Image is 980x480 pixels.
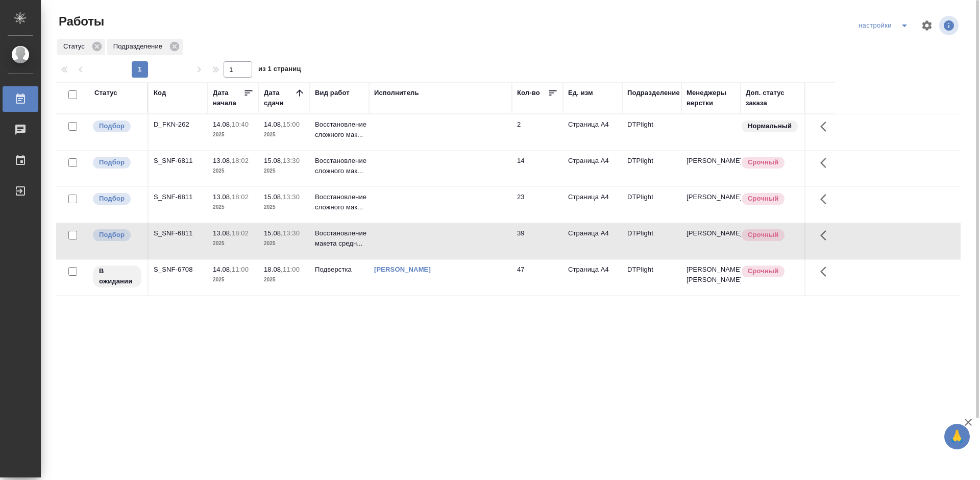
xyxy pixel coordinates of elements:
div: S_SNF-6811 [154,228,203,238]
div: Кол-во [517,88,540,98]
td: DTPlight [622,223,681,259]
p: 11:00 [232,266,249,273]
div: Исполнитель назначен, приступать к работе пока рано [92,265,142,289]
span: 🙏 [948,426,966,447]
td: Страница А4 [563,259,622,295]
button: Здесь прячутся важные кнопки [814,187,839,211]
p: 11:00 [283,266,300,273]
div: D_FKN-262 [154,119,203,130]
p: Статус [63,41,88,52]
button: Здесь прячутся важные кнопки [814,151,839,175]
p: Подбор [99,157,125,167]
p: 2025 [264,275,305,285]
td: 39 [512,223,563,259]
button: Здесь прячутся важные кнопки [814,223,839,248]
td: DTPlight [622,114,681,150]
td: Страница А4 [563,151,622,186]
span: из 1 страниц [258,63,301,78]
p: 2025 [213,238,254,249]
span: Настроить таблицу [915,13,939,38]
div: Ед. изм [568,88,593,98]
p: 13:30 [283,157,300,164]
td: DTPlight [622,151,681,186]
button: Здесь прячутся важные кнопки [814,114,839,139]
p: 15:00 [283,121,300,128]
p: 13.08, [213,193,232,201]
p: 2025 [264,166,305,176]
td: Страница А4 [563,114,622,150]
p: [PERSON_NAME], [PERSON_NAME] [687,265,736,285]
p: [PERSON_NAME] [687,156,736,166]
p: 13:30 [283,193,300,201]
div: Статус [94,88,117,98]
div: Можно подбирать исполнителей [92,156,142,170]
p: 2025 [264,130,305,140]
span: Посмотреть информацию [939,16,961,35]
div: Исполнитель [374,88,419,98]
button: Здесь прячутся важные кнопки [814,259,839,284]
div: Вид работ [315,88,350,98]
p: 18:02 [232,229,249,237]
td: 2 [512,114,563,150]
div: Дата начала [213,88,243,108]
td: 47 [512,259,563,295]
div: Доп. статус заказа [746,88,799,108]
div: S_SNF-6811 [154,156,203,166]
p: Подразделение [113,41,166,52]
p: [PERSON_NAME] [687,228,736,238]
p: 10:40 [232,121,249,128]
div: Статус [57,39,105,55]
p: 18.08, [264,266,283,273]
p: 2025 [264,238,305,249]
div: Можно подбирать исполнителей [92,228,142,242]
p: Нормальный [748,121,792,131]
p: Восстановление сложного мак... [315,119,364,140]
p: Подбор [99,230,125,240]
button: 🙏 [944,424,970,449]
p: Срочный [748,266,778,276]
p: Срочный [748,230,778,240]
p: 15.08, [264,229,283,237]
p: 14.08, [213,121,232,128]
p: Подбор [99,194,125,204]
p: 2025 [213,130,254,140]
p: Восстановление сложного мак... [315,192,364,212]
div: S_SNF-6708 [154,265,203,275]
p: В ожидании [99,266,135,286]
p: Подбор [99,121,125,131]
p: 18:02 [232,193,249,201]
p: 2025 [213,166,254,176]
div: Менеджеры верстки [687,88,736,108]
td: 23 [512,187,563,223]
p: 13.08, [213,229,232,237]
p: [PERSON_NAME] [687,192,736,202]
p: Срочный [748,157,778,167]
p: 18:02 [232,157,249,164]
div: Дата сдачи [264,88,295,108]
div: Можно подбирать исполнителей [92,119,142,133]
p: Срочный [748,194,778,204]
p: 15.08, [264,193,283,201]
p: Восстановление макета средн... [315,228,364,249]
td: Страница А4 [563,187,622,223]
p: 13:30 [283,229,300,237]
p: 2025 [213,275,254,285]
div: Можно подбирать исполнителей [92,192,142,206]
p: 13.08, [213,157,232,164]
a: [PERSON_NAME] [374,266,431,273]
p: 14.08, [213,266,232,273]
span: Работы [56,13,104,30]
p: Восстановление сложного мак... [315,156,364,176]
p: 2025 [213,202,254,212]
div: Подразделение [107,39,183,55]
div: Подразделение [627,88,680,98]
td: DTPlight [622,187,681,223]
td: Страница А4 [563,223,622,259]
td: 14 [512,151,563,186]
div: split button [856,17,915,34]
p: 15.08, [264,157,283,164]
div: Код [154,88,166,98]
td: DTPlight [622,259,681,295]
p: 2025 [264,202,305,212]
p: 14.08, [264,121,283,128]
